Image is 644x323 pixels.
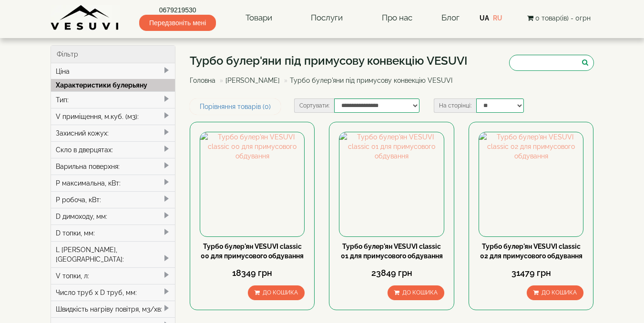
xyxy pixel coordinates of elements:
[51,241,175,267] div: L [PERSON_NAME], [GEOGRAPHIC_DATA]:
[301,7,352,29] a: Послуги
[225,77,280,84] a: [PERSON_NAME]
[200,267,305,279] div: 18349 грн
[524,13,593,23] button: 0 товар(ів) - 0грн
[139,5,216,15] a: 0679219530
[434,98,476,113] label: На сторінці:
[535,14,591,22] span: 0 товар(ів) - 0грн
[527,285,583,300] button: До кошика
[51,191,175,208] div: P робоча, кВт:
[372,7,422,29] a: Про нас
[402,289,438,296] span: До кошика
[51,91,175,108] div: Тип:
[388,285,444,300] button: До кошика
[201,243,304,260] a: Турбо булер'ян VESUVI classic 00 для примусового обдування
[190,55,468,67] h1: Турбо булер'яни під примусову конвекцію VESUVI
[282,76,452,85] li: Турбо булер'яни під примусову конвекцію VESUVI
[479,267,583,279] div: 31479 грн
[51,225,175,241] div: D топки, мм:
[248,285,305,300] button: До кошика
[51,284,175,301] div: Число труб x D труб, мм:
[190,98,281,115] a: Порівняння товарів (0)
[480,243,583,260] a: Турбо булер'ян VESUVI classic 02 для примусового обдування
[139,15,216,31] span: Передзвоніть мені
[51,125,175,141] div: Захисний кожух:
[479,132,583,236] img: Турбо булер'ян VESUVI classic 02 для примусового обдування
[51,46,175,63] div: Фільтр
[51,141,175,158] div: Скло в дверцятах:
[341,243,443,260] a: Турбо булер'ян VESUVI classic 01 для примусового обдування
[236,7,282,29] a: Товари
[339,132,443,236] img: Турбо булер'ян VESUVI classic 01 для примусового обдування
[51,175,175,191] div: P максимальна, кВт:
[190,77,215,84] a: Головна
[263,289,298,296] span: До кошика
[51,108,175,125] div: V приміщення, м.куб. (м3):
[51,208,175,225] div: D димоходу, мм:
[542,289,577,296] span: До кошика
[339,267,444,279] div: 23849 грн
[51,267,175,284] div: V топки, л:
[51,301,175,317] div: Швидкість нагріву повітря, м3/хв:
[441,13,460,22] a: Блог
[480,14,489,22] a: UA
[51,5,120,31] img: Завод VESUVI
[51,158,175,175] div: Варильна поверхня:
[200,132,304,236] img: Турбо булер'ян VESUVI classic 00 для примусового обдування
[51,79,175,91] div: Характеристики булерьяну
[493,14,502,22] a: RU
[294,98,334,113] label: Сортувати:
[51,63,175,79] div: Ціна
